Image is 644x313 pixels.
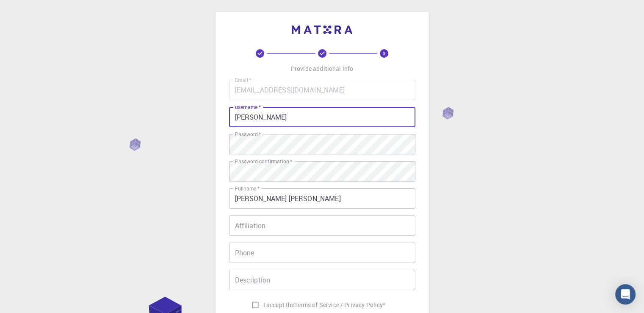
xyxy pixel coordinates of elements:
text: 3 [383,50,385,56]
p: Terms of Service / Privacy Policy * [294,301,385,309]
label: Password confirmation [235,158,292,165]
label: Fullname [235,185,260,192]
p: Provide additional info [291,64,353,73]
label: username [235,103,261,111]
label: Email [235,76,251,84]
a: Terms of Service / Privacy Policy* [294,301,385,309]
div: Open Intercom Messenger [615,284,636,305]
label: Password [235,131,261,138]
span: I accept the [263,301,295,309]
